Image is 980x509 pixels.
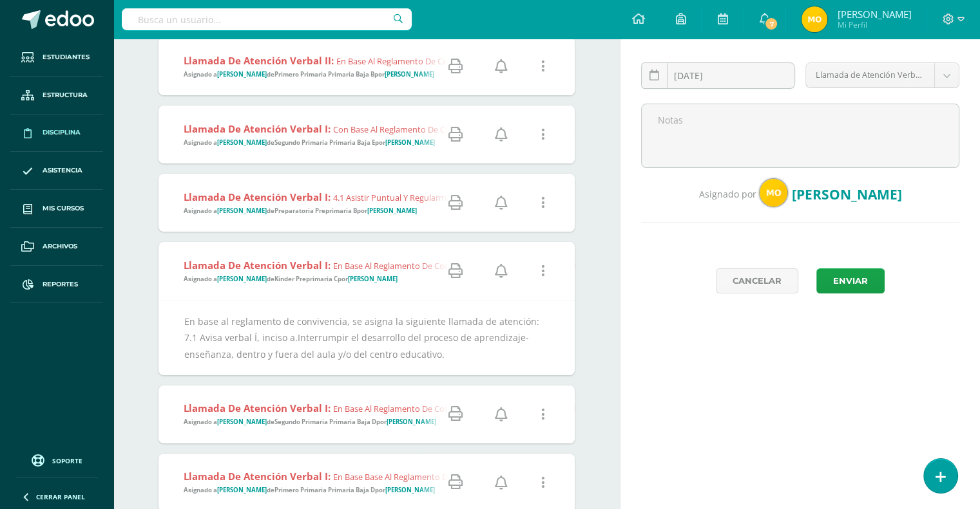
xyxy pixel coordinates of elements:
span: Estudiantes [43,52,90,62]
span: Asignado por [698,188,756,200]
span: Mis cursos [43,203,84,214]
strong: [PERSON_NAME] [217,138,267,147]
strong: [PERSON_NAME] [385,486,435,494]
span: Cerrar panel [36,492,85,501]
div: En base al reglamento de convivencia, se asigna la siguiente llamada de atención: 7.1 Avisa verba... [184,313,549,362]
strong: Segundo Primaria Primaria Baja E [274,138,375,147]
strong: [PERSON_NAME] [217,207,267,215]
span: Asignado a de por [184,418,436,426]
strong: [PERSON_NAME] [217,486,267,494]
a: Cancelar [716,268,798,293]
a: Disciplina [10,115,103,153]
a: Reportes [10,266,103,304]
a: Llamada de Atención Verbal I [806,63,959,88]
strong: Llamada de Atención Verbal I: [184,402,331,414]
span: [PERSON_NAME] [791,185,901,203]
strong: Llamada de Atención Verbal II: [184,54,334,67]
span: [PERSON_NAME] [837,8,911,21]
img: 1f106b6e7afca4fe1a88845eafc4bcfc.png [759,178,788,207]
span: Soporte [52,456,82,465]
span: Asignado a de por [184,207,417,215]
strong: Segundo Primaria Primaria Baja D [274,418,376,426]
span: Disciplina [43,127,81,138]
img: 1f106b6e7afca4fe1a88845eafc4bcfc.png [802,6,827,32]
strong: Primero Primaria Primaria Baja B [274,70,374,79]
strong: Llamada de Atención Verbal I: [184,122,331,135]
span: Asistencia [43,165,82,176]
a: Mis cursos [10,190,103,228]
strong: Preparatoria Preprimaria B [274,207,357,215]
span: Estructura [43,90,88,100]
button: Enviar [816,268,885,293]
strong: [PERSON_NAME] [387,418,436,426]
strong: [PERSON_NAME] [367,207,417,215]
strong: Primero Primaria Primaria Baja D [274,486,375,494]
span: Llamada de Atención Verbal I [816,63,925,88]
span: Asignado a de por [184,275,398,283]
input: Busca un usuario... [122,8,412,30]
a: Estructura [10,77,103,115]
span: 7 [764,17,778,31]
strong: [PERSON_NAME] [385,70,434,79]
span: Asignado a de por [184,70,434,79]
input: Fecha de ocurrencia [642,63,794,88]
a: Asistencia [10,152,103,190]
strong: [PERSON_NAME] [348,275,398,283]
span: Mi Perfil [837,19,911,30]
strong: Kinder Preprimaria C [274,275,338,283]
span: Asignado a de por [184,138,435,147]
span: Archivos [43,241,77,252]
strong: [PERSON_NAME] [217,418,267,426]
strong: Llamada de Atención Verbal I: [184,470,331,483]
span: 4.1 Asistir puntual y regularmente a todas las clases y actividades. El inicio de actividades es ... [333,192,946,203]
span: Reportes [43,279,78,290]
strong: Llamada de Atención Verbal I: [184,259,331,272]
a: Archivos [10,228,103,266]
a: Estudiantes [10,39,103,77]
strong: [PERSON_NAME] [385,138,435,147]
span: Asignado a de por [184,486,435,494]
strong: [PERSON_NAME] [217,275,267,283]
strong: Llamada de Atención Verbal I: [184,190,331,203]
strong: [PERSON_NAME] [217,70,267,79]
a: Soporte [15,451,98,468]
